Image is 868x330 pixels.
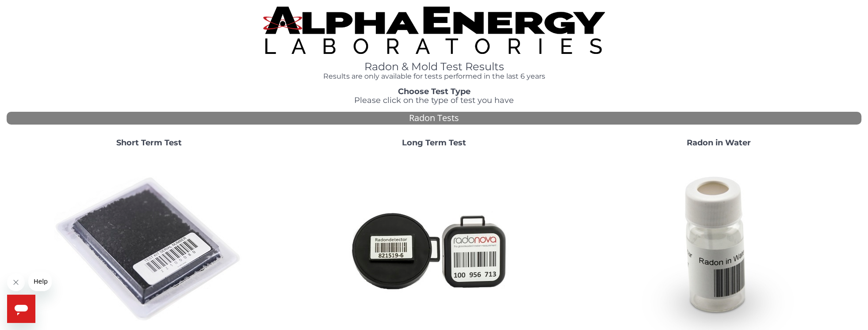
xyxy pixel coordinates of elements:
strong: Radon in Water [687,138,751,148]
img: TightCrop.jpg [263,7,605,54]
h1: Radon & Mold Test Results [263,61,605,72]
h4: Results are only available for tests performed in the last 6 years [263,72,605,80]
iframe: Close message [7,273,25,291]
strong: Choose Test Type [398,87,470,96]
span: Please click on the type of test you have [354,95,514,105]
iframe: Message from company [28,272,52,291]
div: Radon Tests [7,112,861,125]
strong: Short Term Test [116,138,182,148]
strong: Long Term Test [402,138,466,148]
iframe: Button to launch messaging window [7,295,35,323]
